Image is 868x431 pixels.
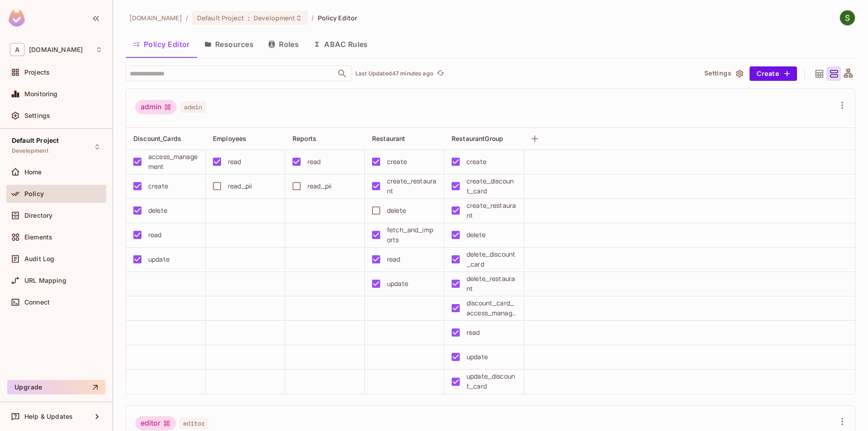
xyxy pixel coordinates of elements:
[307,181,331,191] div: read_pii
[387,206,406,215] div: delete
[148,152,198,172] div: access_management
[467,298,516,318] div: discount_card_access_management
[387,279,408,289] div: update
[148,181,168,191] div: create
[135,416,176,431] div: editor
[452,135,503,142] span: RestaurantGroup
[387,157,407,167] div: create
[24,169,42,176] span: Home
[213,135,246,142] span: Employees
[467,352,488,362] div: update
[467,230,486,240] div: delete
[180,101,206,113] span: admin
[467,201,516,220] div: create_restaurant
[12,137,59,144] span: Default Project
[24,255,54,262] span: Audit Log
[133,135,181,142] span: Discount_Cards
[467,371,516,391] div: update_discount_card
[434,68,446,79] span: Click to refresh data
[7,380,105,394] button: Upgrade
[148,206,167,215] div: delete
[148,230,162,240] div: read
[228,157,241,167] div: read
[9,10,25,27] img: SReyMgAAAABJRU5ErkJggg==
[467,157,486,167] div: create
[750,66,797,81] button: Create
[179,417,208,429] span: editor
[311,14,314,22] li: /
[355,70,434,77] p: Last Updated 47 minutes ago
[24,212,52,219] span: Directory
[437,69,444,78] span: refresh
[126,33,197,56] button: Policy Editor
[467,176,516,196] div: create_discount_card
[306,33,375,56] button: ABAC Rules
[318,14,358,22] span: Policy Editor
[247,14,250,22] span: :
[135,100,177,114] div: admin
[467,328,480,337] div: read
[24,112,50,119] span: Settings
[24,413,73,420] span: Help & Updates
[24,234,52,241] span: Elements
[387,176,437,196] div: create_restaurant
[336,67,349,80] button: Open
[292,135,316,142] span: Reports
[129,14,182,22] span: the active workspace
[840,10,855,25] img: Shakti Seniyar
[24,299,50,306] span: Connect
[228,181,252,191] div: read_pii
[24,69,50,76] span: Projects
[29,46,83,53] span: Workspace: allerin.com
[701,66,746,81] button: Settings
[197,14,244,22] span: Default Project
[387,254,401,264] div: read
[24,277,66,284] span: URL Mapping
[307,157,321,167] div: read
[467,249,516,269] div: delete_discount_card
[148,254,170,264] div: update
[197,33,261,56] button: Resources
[254,14,295,22] span: Development
[10,43,24,56] span: A
[467,274,516,294] div: delete_restaurant
[387,225,437,245] div: fetch_and_imports
[261,33,306,56] button: Roles
[24,90,58,98] span: Monitoring
[435,68,446,79] button: refresh
[24,190,44,197] span: Policy
[186,14,188,22] li: /
[12,147,48,155] span: Development
[372,135,406,142] span: Restaurant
